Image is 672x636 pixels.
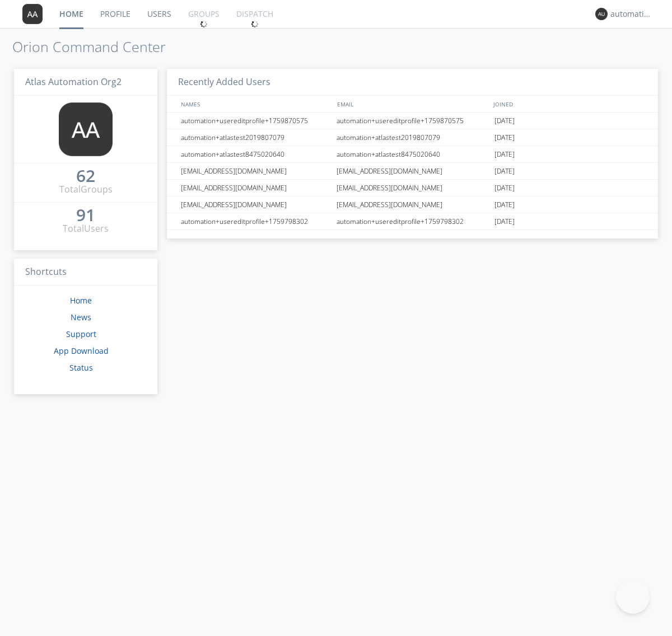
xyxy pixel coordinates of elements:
div: Total Users [63,222,109,235]
a: 91 [76,209,95,222]
a: automation+atlastest2019807079automation+atlastest2019807079[DATE] [167,129,658,146]
iframe: Toggle Customer Support [616,580,650,614]
div: [EMAIL_ADDRESS][DOMAIN_NAME] [334,197,492,213]
a: [EMAIL_ADDRESS][DOMAIN_NAME][EMAIL_ADDRESS][DOMAIN_NAME][DATE] [167,197,658,213]
div: [EMAIL_ADDRESS][DOMAIN_NAME] [178,197,333,213]
h3: Recently Added Users [167,69,658,96]
span: Atlas Automation Org2 [25,76,122,88]
span: [DATE] [494,213,515,230]
div: EMAIL [334,96,491,112]
a: automation+atlastest8475020640automation+atlastest8475020640[DATE] [167,146,658,163]
div: automation+atlastest2019807079 [334,129,492,146]
a: App Download [54,345,109,356]
span: [DATE] [494,113,515,129]
div: automation+atlastest8475020640 [178,146,333,162]
div: automation+usereditprofile+1759798302 [178,213,333,230]
a: automation+usereditprofile+1759798302automation+usereditprofile+1759798302[DATE] [167,213,658,230]
img: 373638.png [59,102,113,156]
a: Home [70,295,92,306]
span: [DATE] [494,146,515,163]
div: Total Groups [59,183,113,196]
div: 62 [76,170,95,181]
div: [EMAIL_ADDRESS][DOMAIN_NAME] [178,180,333,196]
img: spin.svg [251,20,259,28]
div: automation+atlas0011+org2 [610,8,652,20]
div: automation+usereditprofile+1759870575 [334,113,492,129]
div: [EMAIL_ADDRESS][DOMAIN_NAME] [334,180,492,196]
div: 91 [76,209,95,221]
img: spin.svg [200,20,208,28]
div: automation+usereditprofile+1759870575 [178,113,333,129]
a: Status [69,362,93,373]
img: 373638.png [22,4,43,24]
span: [DATE] [494,197,515,213]
img: 373638.png [595,8,608,20]
div: JOINED [491,96,647,112]
span: [DATE] [494,180,515,197]
span: [DATE] [494,163,515,180]
div: NAMES [178,96,332,112]
a: [EMAIL_ADDRESS][DOMAIN_NAME][EMAIL_ADDRESS][DOMAIN_NAME][DATE] [167,163,658,180]
a: 62 [76,170,95,183]
a: automation+usereditprofile+1759870575automation+usereditprofile+1759870575[DATE] [167,113,658,129]
span: [DATE] [494,129,515,146]
h3: Shortcuts [14,259,157,286]
a: Support [66,329,96,339]
div: [EMAIL_ADDRESS][DOMAIN_NAME] [178,163,333,179]
div: automation+atlastest2019807079 [178,129,333,146]
a: [EMAIL_ADDRESS][DOMAIN_NAME][EMAIL_ADDRESS][DOMAIN_NAME][DATE] [167,180,658,197]
div: automation+usereditprofile+1759798302 [334,213,492,230]
a: News [71,312,91,322]
div: automation+atlastest8475020640 [334,146,492,162]
div: [EMAIL_ADDRESS][DOMAIN_NAME] [334,163,492,179]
